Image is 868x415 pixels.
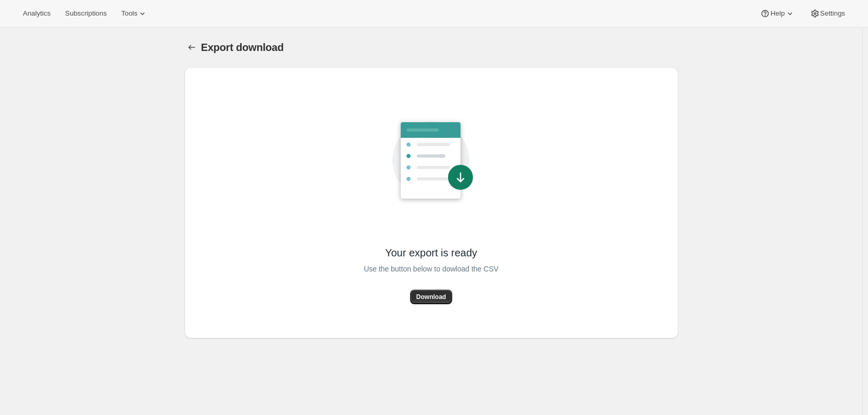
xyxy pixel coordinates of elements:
span: Settings [820,9,845,18]
span: Export download [201,42,284,53]
span: Tools [121,9,137,18]
span: Subscriptions [65,9,107,18]
button: Export download [185,40,199,55]
button: Analytics [17,6,57,21]
span: Your export is ready [385,246,477,260]
span: Download [416,293,446,301]
span: Use the button below to dowload the CSV [364,263,498,275]
button: Help [754,6,801,21]
button: Tools [115,6,154,21]
button: Download [410,290,452,304]
span: Help [770,9,784,18]
button: Settings [804,6,851,21]
button: Subscriptions [59,6,113,21]
span: Analytics [23,9,50,18]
